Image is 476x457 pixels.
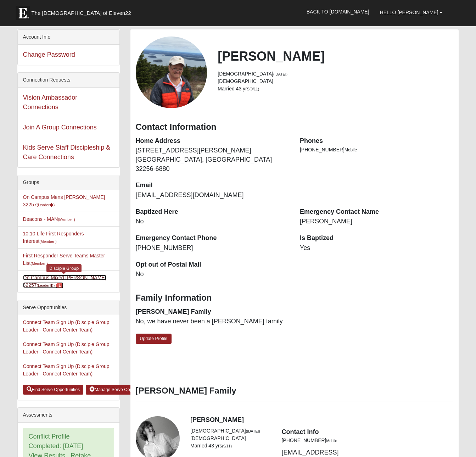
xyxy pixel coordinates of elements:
a: Deacons - MAN(Member ) [23,216,75,222]
small: (Member ) [30,261,47,266]
small: (Member ) [39,239,56,244]
a: Join A Group Connections [23,124,97,131]
dt: Baptized Here [136,207,289,217]
a: Update Profile [136,334,172,344]
span: Hello [PERSON_NAME] [380,10,438,15]
small: (Leader ) [37,283,55,288]
small: (9/11) [250,87,259,91]
a: View Fullsize Photo [136,37,207,108]
div: Disciple Group [46,264,82,272]
a: Back to [DOMAIN_NAME] [301,3,375,21]
a: Kids Serve Staff Discipleship & Care Connections [23,144,111,161]
a: Manage Serve Opportunities [86,385,153,395]
div: Connection Requests [18,73,119,88]
small: ([DATE]) [273,72,287,76]
h3: [PERSON_NAME] Family [136,386,454,396]
dt: [PERSON_NAME] Family [136,307,289,317]
li: Married 43 yrs [218,85,453,93]
div: Serve Opportunities [18,300,119,315]
small: (9/11) [222,444,231,448]
div: Account Info [18,30,119,45]
dt: Is Baptized [300,234,453,243]
li: [DEMOGRAPHIC_DATA] [190,427,271,435]
dt: Opt out of Postal Mail [136,260,289,269]
li: [DEMOGRAPHIC_DATA] [218,78,453,85]
a: Vision Ambassador Connections [23,94,78,111]
dd: [EMAIL_ADDRESS][DOMAIN_NAME] [136,191,289,200]
h2: [PERSON_NAME] [218,49,453,64]
dt: Home Address [136,136,289,146]
div: Groups [18,175,119,190]
dt: Emergency Contact Phone [136,234,289,243]
dt: Email [136,181,289,190]
a: Connect Team Sign Up (Disciple Group Leader - Connect Center Team) [23,363,110,377]
img: Eleven22 logo [16,6,30,20]
h3: Family Information [136,293,454,303]
a: Hello [PERSON_NAME] [375,4,448,21]
small: (Leader ) [37,203,55,207]
h3: Contact Information [136,122,454,132]
a: Connect Team Sign Up (Disciple Group Leader - Connect Center Team) [23,341,110,355]
a: Connect Team Sign Up (Disciple Group Leader - Connect Center Team) [23,319,110,333]
dd: No [136,217,289,226]
dd: No, we have never been a [PERSON_NAME] family [136,317,289,326]
small: ([DATE]) [246,429,260,433]
li: Married 43 yrs [190,442,271,450]
a: 10:10 Life First Responders Interest(Member ) [23,231,84,244]
a: The [DEMOGRAPHIC_DATA] of Eleven22 [12,2,154,20]
span: number of pending members [56,282,63,289]
dd: [STREET_ADDRESS][PERSON_NAME] [GEOGRAPHIC_DATA], [GEOGRAPHIC_DATA] 32256-6880 [136,146,289,173]
dd: [PERSON_NAME] [300,217,453,226]
strong: Contact Info [281,428,319,435]
a: Change Password [23,51,75,58]
a: On Campus Mens [PERSON_NAME] 32257(Leader) [23,194,105,207]
small: (Member ) [58,217,75,222]
li: [PHONE_NUMBER] [300,146,453,154]
dt: Emergency Contact Name [300,207,453,217]
li: [PHONE_NUMBER] [281,437,362,444]
small: Mobile [326,439,337,443]
a: Find Serve Opportunities [23,385,84,395]
dd: Yes [300,244,453,253]
dd: No [136,270,289,279]
div: Assessments [18,408,119,423]
li: [DEMOGRAPHIC_DATA] [218,70,453,78]
dt: Phones [300,136,453,146]
span: Mobile [345,147,357,152]
h4: [PERSON_NAME] [190,416,453,424]
dd: [PHONE_NUMBER] [136,244,289,253]
li: [DEMOGRAPHIC_DATA] [190,435,271,442]
a: First Responder Serve Teams Master List(Member ) [23,253,105,266]
span: The [DEMOGRAPHIC_DATA] of Eleven22 [32,10,131,17]
a: On Campus Mixed [PERSON_NAME] 32257(Leader) 1 [23,275,106,288]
